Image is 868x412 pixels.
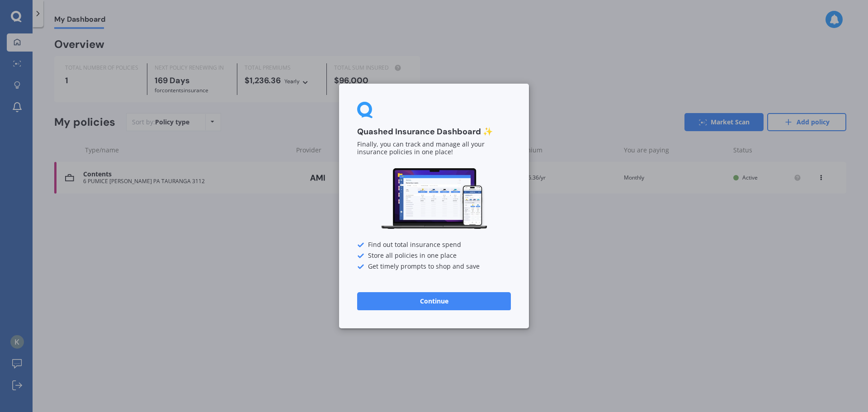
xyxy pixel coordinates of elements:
h3: Quashed Insurance Dashboard ✨ [357,127,511,137]
button: Continue [357,292,511,310]
div: Find out total insurance spend [357,242,511,249]
p: Finally, you can track and manage all your insurance policies in one place! [357,141,511,156]
img: Dashboard [380,167,488,231]
div: Store all policies in one place [357,252,511,260]
div: Get timely prompts to shop and save [357,263,511,270]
